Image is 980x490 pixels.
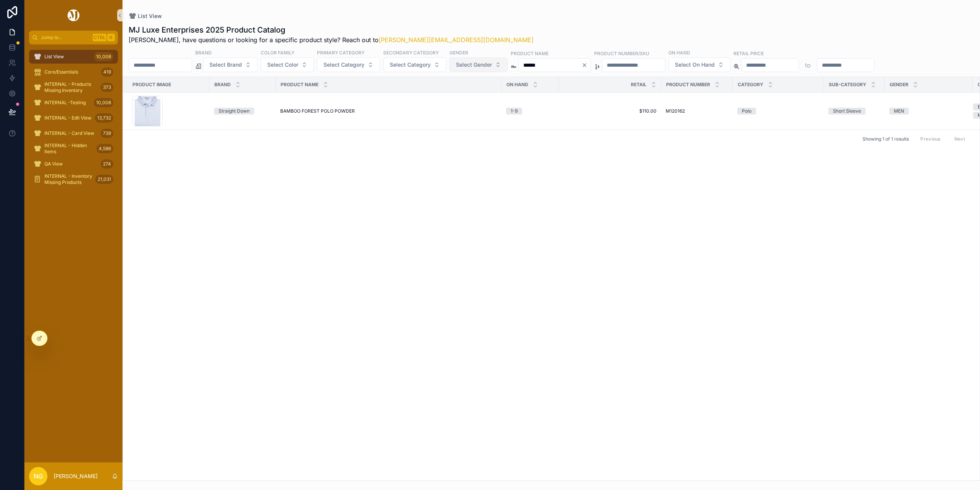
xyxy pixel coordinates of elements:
[668,49,690,56] label: On Hand
[54,472,98,480] p: [PERSON_NAME]
[506,82,528,88] span: On Hand
[383,49,439,56] label: Secondary Category
[101,159,113,169] div: 274
[742,108,751,115] div: Polo
[317,57,380,72] button: Select Button
[108,34,114,41] span: K
[44,100,86,106] span: INTERNAL -Testing
[581,62,591,68] button: Clear
[24,44,122,196] div: scrollable content
[668,57,730,72] button: Select Button
[733,50,764,57] label: Retail Price
[280,108,355,114] span: BAMBOO FOREST POLO POWDER
[631,82,647,88] span: Retail
[209,61,242,69] span: Select Brand
[281,82,318,88] span: Product Name
[390,61,431,69] span: Select Category
[95,175,113,184] div: 21,031
[379,36,534,44] a: [PERSON_NAME][EMAIL_ADDRESS][DOMAIN_NAME]
[29,80,118,94] a: INTERNAL - Products Missing Inventory373
[214,108,271,115] a: Straight Down
[214,82,231,88] span: Brand
[511,50,549,57] label: Product Name
[101,129,113,138] div: 739
[675,61,715,69] span: Select On Hand
[449,57,508,72] button: Select Button
[44,115,91,121] span: INTERNAL - Edit View
[129,25,534,35] h1: MJ Luxe Enterprises 2025 Product Catalog
[44,173,92,185] span: INTERNAL - Inventory Missing Products
[666,82,710,88] span: Product Number
[96,144,113,153] div: 4,586
[280,108,497,114] a: BAMBOO FOREST POLO POWDER
[101,67,113,77] div: 419
[261,57,314,72] button: Select Button
[862,136,909,142] span: Showing 1 of 1 results
[805,61,811,70] p: to
[828,108,880,115] a: Short Sleeve
[29,111,118,125] a: INTERNAL - Edit View13,732
[44,54,64,60] span: List View
[666,108,728,114] a: M120162
[195,49,212,56] label: Brand
[138,12,162,20] span: List View
[506,108,554,115] a: 1-9
[219,108,250,115] div: Straight Down
[833,108,861,115] div: Short Sleeve
[29,126,118,140] a: INTERNAL - Card View739
[129,35,534,44] span: [PERSON_NAME], have questions or looking for a specific product style? Reach out to
[666,108,685,114] span: M120162
[323,61,364,69] span: Select Category
[317,49,364,56] label: Primary Category
[129,12,162,20] a: List View
[34,472,43,481] span: NG
[29,65,118,79] a: Core/Essentials419
[261,49,294,56] label: Color Family
[383,57,446,72] button: Select Button
[44,130,94,136] span: INTERNAL - Card View
[894,108,904,115] div: MEN
[456,61,492,69] span: Select Gender
[44,143,93,155] span: INTERNAL - Hidden Items
[44,69,78,75] span: Core/Essentials
[95,113,113,123] div: 13,732
[890,82,908,88] span: Gender
[594,50,649,57] label: Product Number/SKU
[132,82,171,88] span: Product Image
[66,9,81,21] img: App logo
[101,83,113,92] div: 373
[29,157,118,171] a: QA View274
[738,82,763,88] span: Category
[29,96,118,110] a: INTERNAL -Testing10,008
[41,34,90,41] span: Jump to...
[94,98,113,107] div: 10,008
[44,81,98,93] span: INTERNAL - Products Missing Inventory
[737,108,819,115] a: Polo
[203,57,258,72] button: Select Button
[889,108,968,115] a: MEN
[29,142,118,156] a: INTERNAL - Hidden Items4,586
[29,31,118,44] button: Jump to...CtrlK
[29,172,118,186] a: INTERNAL - Inventory Missing Products21,031
[511,108,518,115] div: 1-9
[829,82,866,88] span: Sub-Category
[267,61,298,69] span: Select Color
[94,52,113,61] div: 10,008
[29,50,118,64] a: List View10,008
[93,34,106,41] span: Ctrl
[449,49,468,56] label: Gender
[44,161,63,167] span: QA View
[563,108,657,114] a: $110.00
